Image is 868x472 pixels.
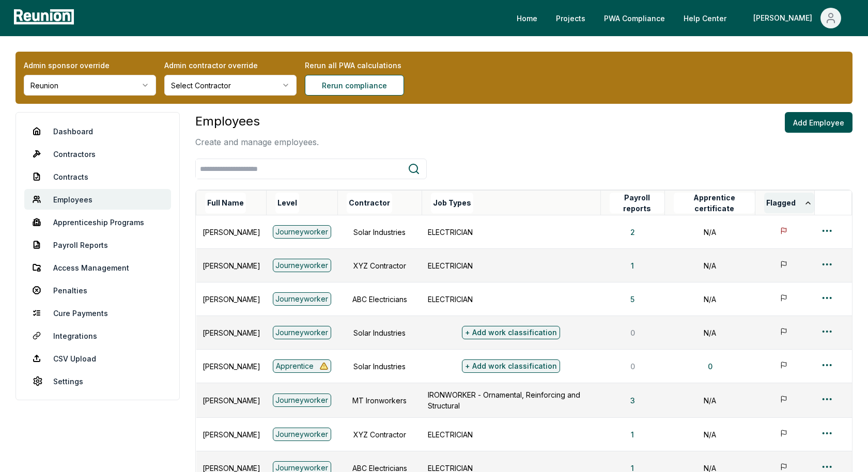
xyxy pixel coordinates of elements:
[622,289,643,309] button: 5
[623,255,642,276] button: 1
[164,60,297,71] label: Admin contractor override
[428,294,594,305] p: ELECTRICIAN
[462,357,560,375] button: + Add work classification
[622,390,643,411] button: 3
[428,260,594,271] p: ELECTRICIAN
[196,215,267,249] td: [PERSON_NAME]
[665,249,755,282] td: N/A
[305,60,437,71] label: Rerun all PWA calculations
[195,112,319,131] h3: Employees
[745,8,849,28] button: [PERSON_NAME]
[462,359,560,373] div: + Add work classification
[24,280,171,301] a: Penalties
[24,212,171,232] a: Apprenticeship Programs
[764,193,814,213] button: Flagged
[273,292,332,306] div: Journeyworker
[24,144,171,164] a: Contractors
[665,316,755,350] td: N/A
[196,350,267,383] td: [PERSON_NAME]
[428,429,594,440] p: ELECTRICIAN
[622,222,643,242] button: 2
[428,389,594,411] p: IRONWORKER - Ornamental, Reinforcing and Structural
[337,350,422,383] td: Solar Industries
[196,383,267,418] td: [PERSON_NAME]
[610,193,665,213] button: Payroll reports
[24,166,171,187] a: Contracts
[24,60,156,71] label: Admin sponsor override
[196,316,267,350] td: [PERSON_NAME]
[24,303,171,323] a: Cure Payments
[700,356,721,376] button: 0
[347,193,392,213] button: Contractor
[273,428,332,441] div: Journeyworker
[753,8,816,28] div: [PERSON_NAME]
[273,259,332,272] div: Journeyworker
[508,8,858,28] nav: Main
[305,75,404,96] button: Rerun compliance
[462,323,560,342] button: + Add work classification
[24,348,171,369] a: CSV Upload
[665,215,755,249] td: N/A
[337,249,422,282] td: XYZ Contractor
[548,8,594,28] a: Projects
[24,234,171,255] a: Payroll Reports
[462,326,560,339] div: + Add work classification
[196,249,267,282] td: [PERSON_NAME]
[431,193,473,213] button: Job Types
[785,112,853,133] button: Add Employee
[24,257,171,278] a: Access Management
[273,394,332,407] div: Journeyworker
[337,418,422,451] td: XYZ Contractor
[24,325,171,346] a: Integrations
[665,418,755,451] td: N/A
[273,225,332,239] div: Journeyworker
[337,282,422,316] td: ABC Electricians
[675,8,735,28] a: Help Center
[337,383,422,418] td: MT Ironworkers
[337,316,422,350] td: Solar Industries
[24,189,171,210] a: Employees
[596,8,673,28] a: PWA Compliance
[196,282,267,316] td: [PERSON_NAME]
[623,424,642,445] button: 1
[205,193,246,213] button: Full Name
[196,418,267,451] td: [PERSON_NAME]
[674,193,755,213] button: Apprentice certificate
[508,8,546,28] a: Home
[273,359,331,373] div: Apprentice
[337,215,422,249] td: Solar Industries
[428,227,594,238] p: ELECTRICIAN
[275,193,299,213] button: Level
[665,383,755,418] td: N/A
[24,371,171,391] a: Settings
[195,136,319,148] p: Create and manage employees.
[665,282,755,316] td: N/A
[273,326,332,339] div: Journeyworker
[24,121,171,141] a: Dashboard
